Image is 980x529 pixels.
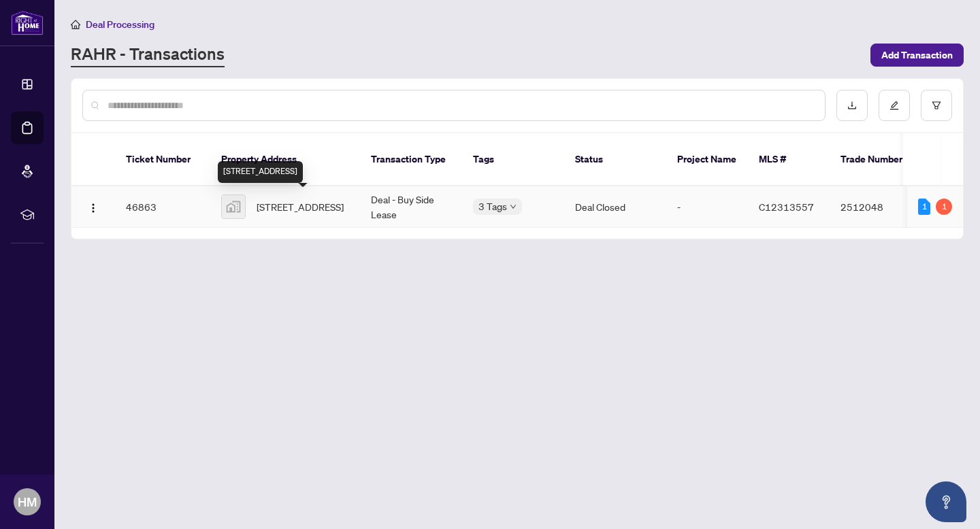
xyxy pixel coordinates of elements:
[510,203,517,210] span: down
[870,44,964,67] button: Add Transaction
[71,43,225,67] a: RAHR - Transactions
[360,186,462,228] td: Deal - Buy Side Lease
[478,199,507,214] span: 3 Tags
[830,186,925,228] td: 2512048
[881,44,953,66] span: Add Transaction
[836,90,868,121] button: download
[889,101,899,110] span: edit
[71,20,80,29] span: home
[830,133,925,186] th: Trade Number
[18,492,37,511] span: HM
[879,90,910,121] button: edit
[926,481,966,522] button: Open asap
[115,133,210,186] th: Ticket Number
[462,133,564,186] th: Tags
[932,101,941,110] span: filter
[936,199,952,215] div: 1
[759,201,814,213] span: C12313557
[564,133,666,186] th: Status
[847,101,857,110] span: download
[918,199,930,215] div: 1
[210,133,360,186] th: Property Address
[88,203,99,214] img: Logo
[748,133,830,186] th: MLS #
[666,186,748,228] td: -
[564,186,666,228] td: Deal Closed
[115,186,210,228] td: 46863
[360,133,462,186] th: Transaction Type
[11,10,44,35] img: logo
[82,196,104,218] button: Logo
[86,18,154,31] span: Deal Processing
[666,133,748,186] th: Project Name
[257,199,344,214] span: [STREET_ADDRESS]
[921,90,952,121] button: filter
[218,161,303,183] div: [STREET_ADDRESS]
[222,195,245,218] img: thumbnail-img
